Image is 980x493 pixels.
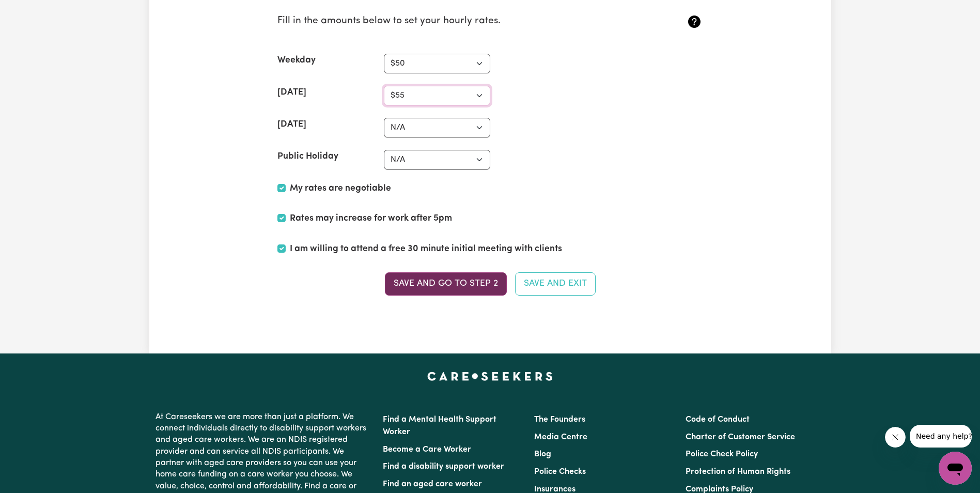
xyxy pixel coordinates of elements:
a: Charter of Customer Service [686,433,795,441]
a: Become a Care Worker [383,445,471,454]
label: Rates may increase for work after 5pm [290,212,452,225]
a: Code of Conduct [686,415,750,424]
label: My rates are negotiable [290,182,391,195]
a: Police Checks [534,468,586,476]
iframe: Close message [885,427,906,448]
p: Fill in the amounts below to set your hourly rates. [277,14,632,29]
button: Save and go to Step 2 [385,272,507,295]
a: Police Check Policy [686,450,758,458]
label: Weekday [277,54,316,67]
button: Save and Exit [515,272,596,295]
a: Protection of Human Rights [686,468,790,476]
span: Need any help? [6,7,63,16]
label: I am willing to attend a free 30 minute initial meeting with clients [290,242,562,256]
a: Blog [534,450,551,458]
iframe: Message from company [910,425,972,448]
label: Public Holiday [277,150,338,163]
a: Media Centre [534,433,587,441]
a: The Founders [534,415,585,424]
label: [DATE] [277,86,306,99]
a: Find a Mental Health Support Worker [383,415,496,436]
a: Careseekers home page [427,372,553,380]
a: Find an aged care worker [383,480,482,488]
iframe: Button to launch messaging window [939,452,972,485]
a: Find a disability support worker [383,463,504,471]
label: [DATE] [277,118,306,131]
